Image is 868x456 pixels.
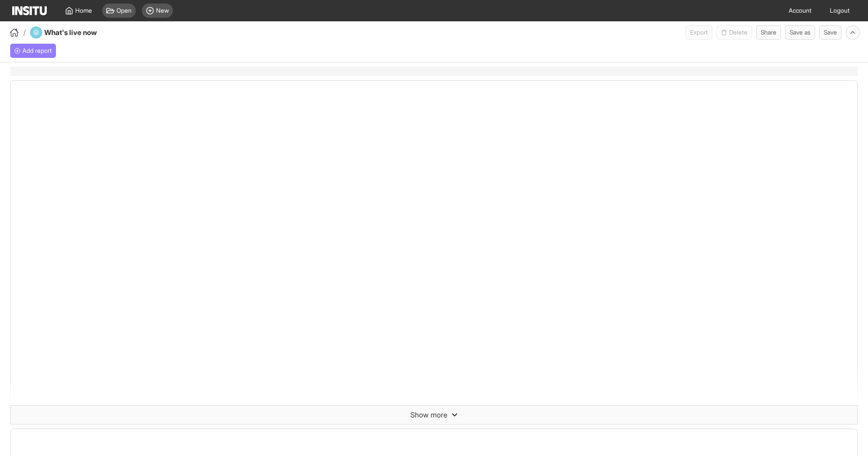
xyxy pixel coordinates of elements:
[75,7,92,15] span: Home
[756,25,781,40] button: Share
[116,7,132,15] span: Open
[819,25,842,40] button: Save
[30,26,113,39] div: What's live now
[685,25,712,40] button: Export
[12,6,47,15] img: Logo
[44,27,113,38] h4: What's live now
[785,25,815,40] button: Save as
[156,7,169,15] span: New
[22,47,52,55] span: Add report
[11,406,857,424] button: Show more
[410,410,447,420] span: Show more
[716,25,752,40] span: You cannot delete a preset report.
[10,44,56,58] button: Add report
[8,26,26,39] button: /
[23,27,26,38] span: /
[10,44,56,58] div: Add a report to get started
[685,25,712,40] span: Can currently only export from Insights reports.
[716,25,752,40] button: Delete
